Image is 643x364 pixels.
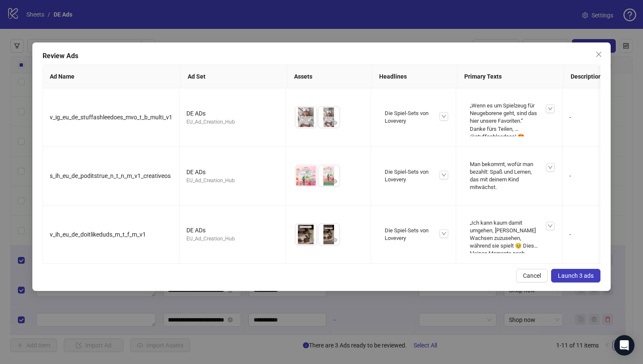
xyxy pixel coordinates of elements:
[466,157,552,195] div: Man bekommt, wofür man bezahlt: Spaß und Lernen, das mit deinem Kind mitwächst.
[306,176,317,186] button: Preview
[309,237,314,243] span: eye
[332,178,337,184] span: eye
[548,106,553,111] span: down
[548,165,553,170] span: down
[457,65,564,88] th: Primary Texts
[295,107,317,128] img: Asset 1
[287,65,372,88] th: Assets
[186,109,279,118] div: DE ADs
[372,65,457,88] th: Headlines
[306,118,317,128] button: Preview
[548,223,553,229] span: down
[306,235,317,245] button: Preview
[381,106,446,128] div: Die Spiel-Sets von Lovevery
[318,224,340,245] img: Asset 2
[381,223,446,245] div: Die Spiel-Sets von Lovevery
[295,165,317,186] img: Asset 1
[318,107,340,128] img: Asset 2
[309,120,314,126] span: eye
[441,114,446,119] span: down
[558,272,594,279] span: Launch 3 ads
[569,231,571,238] span: -
[43,65,181,88] th: Ad Name
[186,167,279,177] div: DE ADs
[329,118,340,128] button: Preview
[569,172,571,179] span: -
[441,172,446,178] span: down
[186,118,279,126] div: EU_Ad_Creation_Hub
[614,335,634,356] div: Open Intercom Messenger
[329,235,340,245] button: Preview
[43,51,601,61] div: Review Ads
[50,114,172,121] span: v_ig_eu_de_stuffashleedoes_mvo_t_b_multi_v1
[466,216,552,254] div: „Ich kann kaum damit umgehen, [PERSON_NAME] Wachsen zuzusehen, während sie spielt 🥹 Diese kleinen...
[466,99,552,136] div: „Wenn es um Spielzeug für Neugeborene geht, sind das hier unsere Favoriten.“ Danke fürs Teilen, @...
[381,165,446,187] div: Die Spiel-Sets von Lovevery
[332,120,337,126] span: eye
[441,231,446,236] span: down
[295,224,317,245] img: Asset 1
[516,269,548,282] button: Cancel
[523,272,541,279] span: Cancel
[595,51,602,58] span: close
[551,269,600,282] button: Launch 3 ads
[329,176,340,186] button: Preview
[569,114,571,121] span: -
[186,235,279,243] div: EU_Ad_Creation_Hub
[50,231,146,238] span: v_ih_eu_de_doitlikeduds_m_t_f_m_v1
[181,65,287,88] th: Ad Set
[592,48,606,61] button: Close
[186,226,279,235] div: DE ADs
[309,178,314,184] span: eye
[332,237,337,243] span: eye
[50,172,171,179] span: s_ih_eu_de_poditstrue_n_t_n_m_v1_creativeos
[318,165,340,186] img: Asset 2
[186,177,279,185] div: EU_Ad_Creation_Hub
